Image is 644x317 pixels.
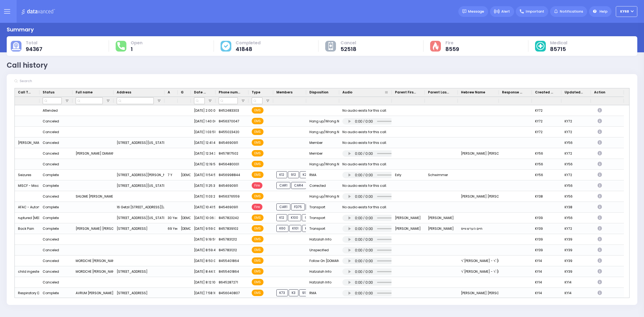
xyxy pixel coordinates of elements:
div: RMA [306,288,339,298]
span: 912 [299,289,310,296]
div: Hatzalah Info [306,277,339,288]
span: Type [252,90,260,95]
img: message.svg [462,9,466,13]
button: Open Filter Menu [208,99,212,103]
span: Audio [342,90,352,95]
span: Disposition [309,90,328,95]
span: Fire [252,204,262,210]
div: KY14 [561,288,591,298]
span: K60 [276,225,288,232]
span: EMS [252,118,264,124]
span: CAR1 [276,182,290,189]
span: 8645287271 [219,280,238,285]
div: Press SPACE to select this row. [15,127,624,137]
div: [PERSON_NAME] [PERSON_NAME] [458,148,499,159]
div: Canceled [43,268,59,275]
div: [STREET_ADDRESS] [114,288,164,298]
div: Call history [7,60,48,71]
div: [DATE] 7:58:10 AM [191,288,215,298]
span: 912 [302,214,313,221]
div: [DATE] 2:00:06 PM [191,105,215,116]
div: [DATE] 1:40:06 PM [191,116,215,127]
div: Hang up/Wrong Number [306,127,339,137]
div: Complete [43,214,59,221]
div: Corrected [306,180,339,191]
div: KY14 [532,288,561,298]
button: Open Filter Menu [106,99,110,103]
div: Press SPACE to select this row. [15,223,624,234]
div: [DATE] 9:59:06 AM [191,223,215,234]
div: [DATE] 8:12:10 AM [191,277,215,288]
div: AVRUM [PERSON_NAME] KLAGSBRAUN [PERSON_NAME] [PERSON_NAME] [72,288,114,298]
div: No audio exists for this call. [342,204,387,211]
div: [PERSON_NAME] [PERSON_NAME] [458,288,499,298]
div: [DATE] 10:41:56 AM [191,202,215,213]
span: Total [26,40,42,46]
div: Press SPACE to select this row. [15,170,624,180]
div: Press SPACE to select this row. [15,159,624,170]
span: K29 [300,171,312,178]
span: K12 [276,171,287,178]
span: 8455401864 [219,258,239,263]
div: KY39 [561,266,591,277]
span: 8457839102 [219,226,238,231]
span: Members [276,90,292,95]
div: ruptured [MEDICAL_DATA] [15,213,39,223]
span: 8456376559 [219,194,240,199]
div: child ingested chemical [15,266,39,277]
span: 8457831212 [219,248,237,252]
div: KY39 [532,223,561,234]
span: K63 [302,225,314,232]
span: Parent First Name [395,90,417,95]
span: Alert [501,9,510,14]
span: CAR4 [291,182,306,189]
div: KY56 [532,148,561,159]
div: ר' [PERSON_NAME] - ר' [PERSON_NAME] [PERSON_NAME] [458,266,499,277]
div: Member [306,137,339,148]
div: Summary [7,25,34,34]
div: 30 Year [164,213,178,223]
span: Updated By Dispatcher [565,90,583,95]
button: ky68 [616,6,637,17]
div: [PERSON_NAME] [PERSON_NAME] [PERSON_NAME] [PERSON_NAME] [72,223,114,234]
span: 8454690911 [219,205,238,209]
span: K73 [276,289,288,296]
div: Transport [306,213,339,223]
img: total-response.svg [117,42,125,50]
div: Press SPACE to select this row. [15,191,624,202]
div: [STREET_ADDRESS][US_STATE] [114,213,164,223]
span: EMS [252,247,264,253]
div: Schwimmer [425,170,458,180]
span: EMS [252,257,264,264]
span: 8456480001 [219,162,239,166]
div: [STREET_ADDRESS][US_STATE] [114,137,164,148]
div: AFAC - Automatic Alarm Comm - Automatic Alarm-Comm/Multi [15,202,39,213]
span: 8559 [445,46,459,52]
div: Canceled [43,279,59,286]
span: Important [526,9,544,14]
div: Press SPACE to select this row. [15,245,624,256]
div: No audio exists for this call. [342,107,387,114]
button: Open Filter Menu [266,99,270,103]
span: Help [599,9,608,14]
div: SHLOME [PERSON_NAME] [PERSON_NAME] [PERSON_NAME] [72,191,114,202]
div: KY56 [561,180,591,191]
div: [PERSON_NAME] Response - Unconscious/Fainting C [15,137,39,148]
div: Complete [43,204,59,211]
img: cause-cover.svg [222,42,230,50]
div: MORDCHE [PERSON_NAME] - ר' [PERSON_NAME] [PERSON_NAME] [72,256,114,266]
span: 8456370047 [219,119,239,123]
div: KY72 [561,223,591,234]
span: Gender [181,90,183,95]
div: [PERSON_NAME] DIAMANT [PERSON_NAME] [PERSON_NAME] [72,148,114,159]
div: Hang up/Wrong Number [306,116,339,127]
div: KY72 [561,127,591,137]
div: [DATE] 8:44:13 AM [191,266,215,277]
div: [DEMOGRAPHIC_DATA] [178,213,191,223]
div: Press SPACE to select this row. [15,213,624,223]
span: 8452483303 [219,108,239,113]
span: Fire [252,182,262,189]
div: [STREET_ADDRESS] [114,266,164,277]
div: [DEMOGRAPHIC_DATA] [178,223,191,234]
div: Press SPACE to select this row. [15,202,624,213]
